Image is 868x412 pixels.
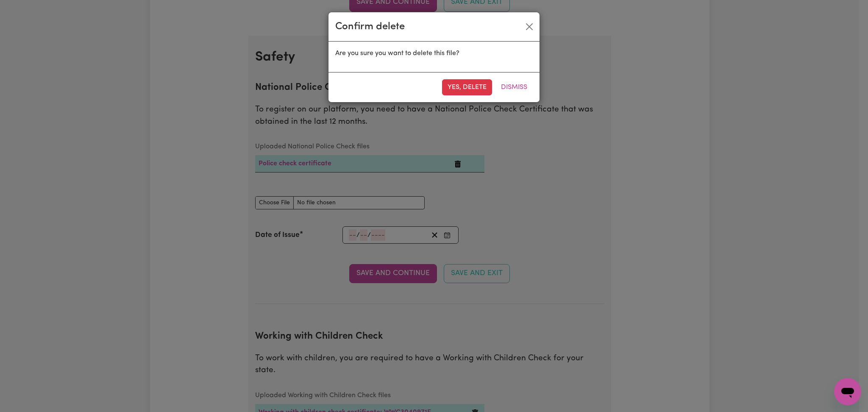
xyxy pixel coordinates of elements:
iframe: Button to launch messaging window [834,378,861,405]
button: Dismiss [495,79,533,95]
button: Yes, delete [442,79,492,95]
div: Confirm delete [335,19,405,34]
button: Close [523,20,536,33]
p: Are you sure you want to delete this file? [335,48,533,58]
